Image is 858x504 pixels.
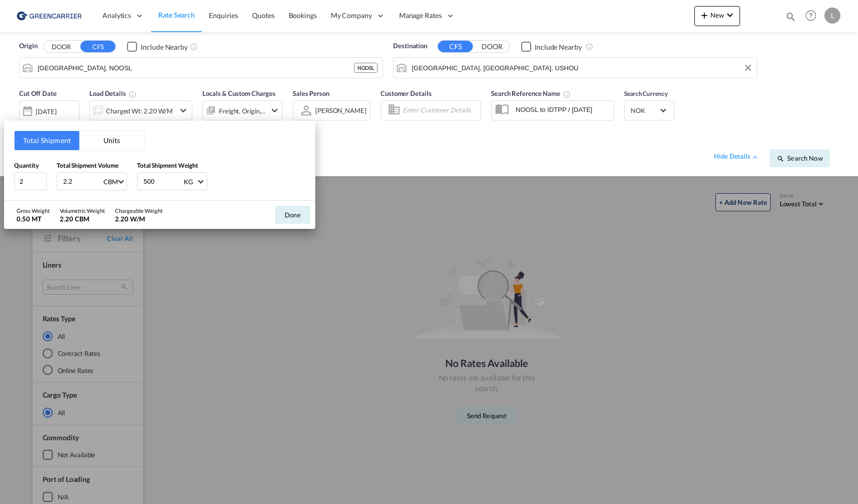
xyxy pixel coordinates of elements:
[143,173,183,190] input: Enter weight
[17,214,50,223] div: 0.50 MT
[60,207,105,214] div: Volumetric Weight
[79,131,144,150] button: Units
[115,207,163,214] div: Chargeable Weight
[103,178,118,186] div: CBM
[15,131,79,150] button: Total Shipment
[184,178,193,186] div: KG
[137,162,198,169] span: Total Shipment Weight
[60,214,105,223] div: 2.20 CBM
[57,162,118,169] span: Total Shipment Volume
[62,173,102,190] input: Enter volume
[275,206,310,224] button: Done
[17,207,50,214] div: Gross Weight
[115,214,163,223] div: 2.20 W/M
[14,172,47,190] input: Qty
[14,162,39,169] span: Quantity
